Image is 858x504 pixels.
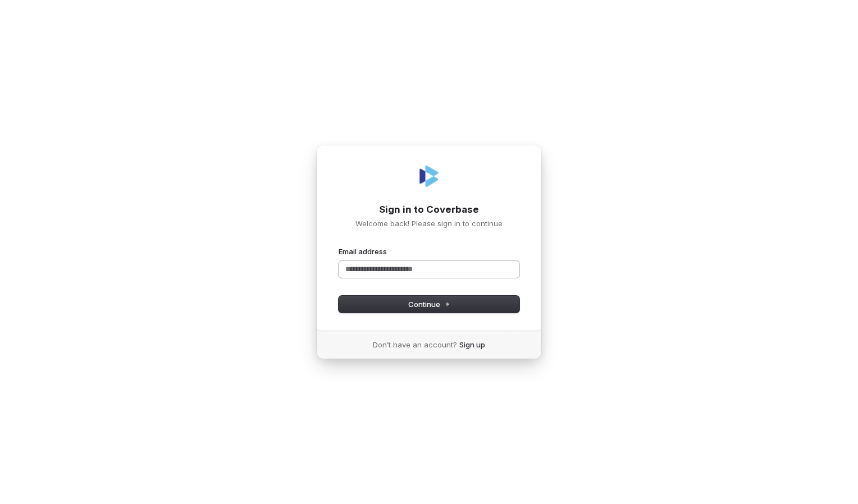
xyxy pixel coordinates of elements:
h1: Sign in to Coverbase [339,203,519,217]
p: Welcome back! Please sign in to continue [339,218,519,228]
label: Email address [339,246,387,256]
button: Continue [339,296,519,313]
span: Continue [408,299,450,309]
a: Sign up [459,340,485,350]
span: Don’t have an account? [373,340,457,350]
img: Coverbase [416,163,442,190]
